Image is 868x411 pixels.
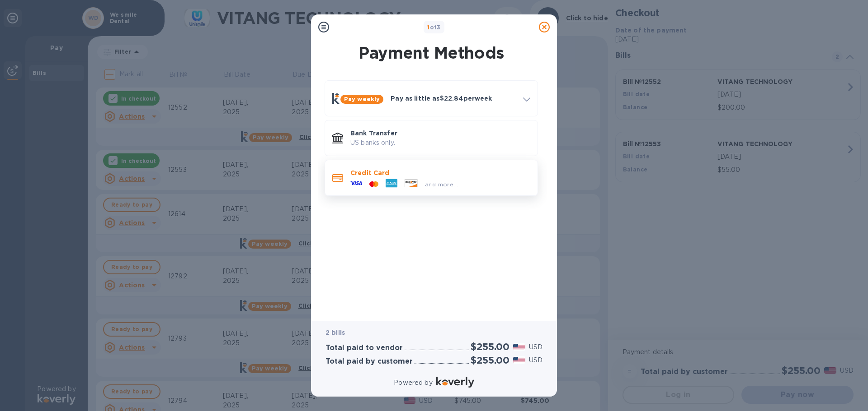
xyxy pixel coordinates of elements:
[350,168,530,177] p: Credit Card
[427,24,441,31] b: of 3
[471,341,509,352] h2: $255.00
[391,94,516,103] p: Pay as little as $22.84 per week
[325,357,413,366] h3: Total paid by customer
[427,24,429,31] span: 1
[529,356,542,365] p: USD
[513,357,525,363] img: USD
[529,342,542,352] p: USD
[350,138,530,148] p: US banks only.
[325,344,403,352] h3: Total paid to vendor
[436,377,474,388] img: Logo
[513,344,525,350] img: USD
[344,96,380,102] b: Pay weekly
[323,43,540,62] h1: Payment Methods
[471,355,509,366] h2: $255.00
[394,378,432,388] p: Powered by
[325,329,345,336] b: 2 bills
[425,181,458,188] span: and more...
[350,129,530,138] p: Bank Transfer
